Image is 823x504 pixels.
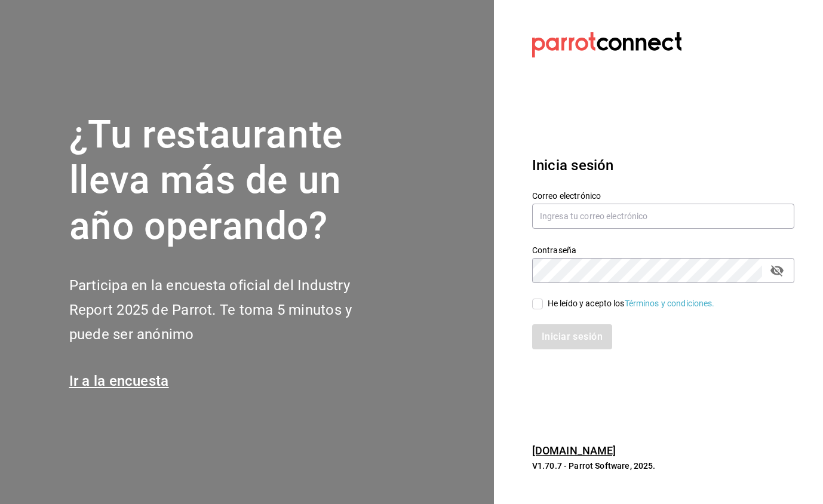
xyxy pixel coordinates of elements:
label: Contraseña [532,245,794,254]
a: Ir a la encuesta [69,373,169,389]
label: Correo electrónico [532,191,794,199]
input: Ingresa tu correo electrónico [532,204,794,229]
h2: Participa en la encuesta oficial del Industry Report 2025 de Parrot. Te toma 5 minutos y puede se... [69,273,392,346]
div: He leído y acepto los [548,297,715,310]
a: Términos y condiciones. [625,299,715,308]
a: [DOMAIN_NAME] [532,444,616,457]
button: passwordField [767,260,787,281]
h1: ¿Tu restaurante lleva más de un año operando? [69,112,392,250]
p: V1.70.7 - Parrot Software, 2025. [532,460,794,472]
h3: Inicia sesión [532,155,794,176]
